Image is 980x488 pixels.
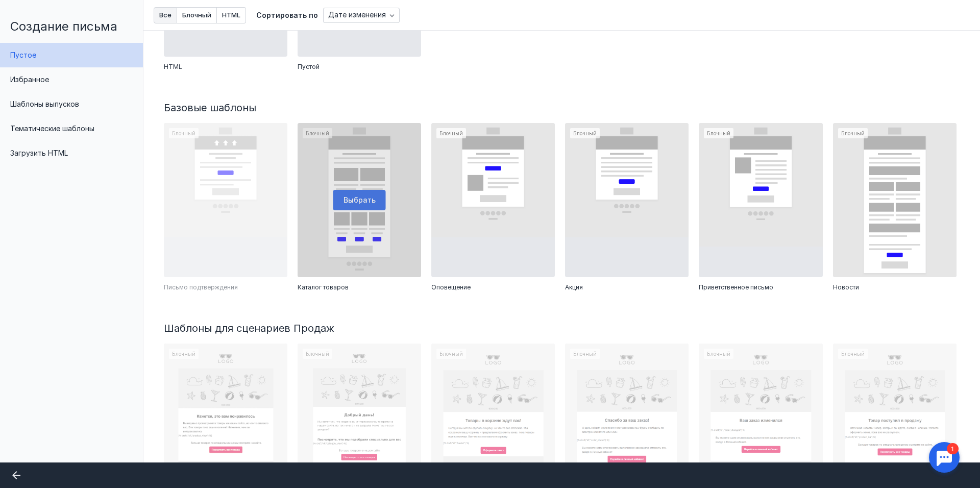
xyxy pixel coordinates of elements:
[164,282,238,292] span: Письмо подтверждения
[298,282,421,292] div: Каталог товаров
[298,62,421,72] div: Пустой
[565,282,689,292] div: Акция
[10,149,68,157] span: Загрузить HTML
[565,123,689,278] div: Блочный
[833,282,957,292] div: Новости
[323,8,400,23] button: Дате изменения
[565,282,583,292] span: Акция
[699,282,773,292] span: Приветственное письмо
[298,62,320,72] span: Пустой
[10,124,94,133] span: Тематические шаблоны
[10,51,36,59] span: Пустое
[164,123,287,278] div: Блочный
[833,282,859,292] span: Новости
[328,11,386,19] span: Дате изменения
[164,62,182,72] span: HTML
[182,12,211,18] span: Блочный
[10,19,117,34] span: Создание письма
[222,12,240,18] span: HTML
[833,123,957,278] div: Блочный
[256,11,318,19] span: Сортировать по
[217,7,246,23] button: HTML
[431,123,555,278] div: Блочный
[177,7,217,23] button: Блочный
[699,123,822,278] div: Блочный
[159,12,171,18] span: Все
[164,102,256,114] span: Базовые шаблоны
[298,123,421,278] div: БлочныйВыбрать
[10,75,49,84] span: Избранное
[154,7,177,23] button: Все
[10,100,79,108] span: Шаблоны выпусков
[164,282,287,292] div: Письмо подтверждения
[699,282,822,292] div: Приветственное письмо
[164,62,287,72] div: HTML
[23,6,35,17] div: 1
[431,282,555,292] div: Оповещение
[431,282,471,292] span: Оповещение
[164,322,334,334] span: Шаблоны для сценариев Продаж
[298,282,349,292] span: Каталог товаров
